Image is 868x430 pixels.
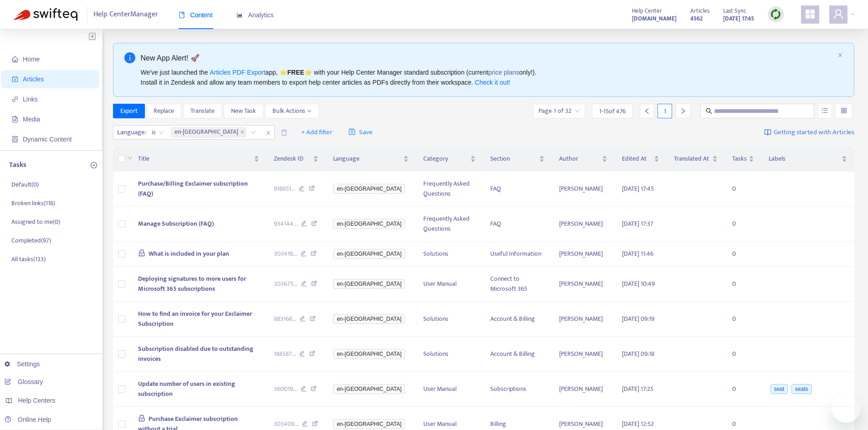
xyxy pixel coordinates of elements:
[267,147,326,172] th: Zendesk ID
[113,126,148,139] span: Language :
[152,126,164,139] span: is
[416,337,483,372] td: Solutions
[632,14,677,24] strong: [DOMAIN_NAME]
[12,56,18,62] span: home
[769,154,840,164] span: Labels
[615,147,667,172] th: Edited At
[5,360,40,368] a: Settings
[274,314,296,324] span: 883168 ...
[18,397,56,404] span: Help Centers
[483,267,552,302] td: Connect to Microsoft 365
[131,147,267,172] th: Title
[274,249,297,259] span: 303416 ...
[818,104,832,118] button: unordered-list
[333,249,405,259] span: en-[GEOGRAPHIC_DATA]
[175,127,238,138] span: en-[GEOGRAPHIC_DATA]
[622,419,654,429] span: [DATE] 12:52
[138,249,145,257] span: lock
[149,248,229,259] span: What is included in your plan
[552,302,615,337] td: [PERSON_NAME]
[483,372,552,407] td: Subscriptions
[11,198,55,208] p: Broken links ( 118 )
[706,108,712,114] span: search
[301,127,333,138] span: + Add filter
[333,349,405,359] span: en-[GEOGRAPHIC_DATA]
[552,267,615,302] td: [PERSON_NAME]
[138,379,235,399] span: Update number of users in existing subscription
[791,384,812,394] span: seats
[805,9,816,20] span: appstore
[690,6,709,16] span: Articles
[622,278,655,289] span: [DATE] 10:49
[837,52,843,58] button: close
[124,52,135,63] span: info-circle
[127,155,133,161] span: down
[764,129,771,136] img: image-link
[333,314,405,324] span: en-[GEOGRAPHIC_DATA]
[236,11,274,19] span: Analytics
[171,127,247,138] span: en-gb
[23,116,40,123] span: Media
[141,67,834,87] div: We've just launched the app, ⭐ ⭐️ with your Help Center Manager standard subscription (current on...
[822,107,828,114] span: unordered-list
[113,104,145,118] button: Export
[490,154,537,164] span: Section
[552,242,615,267] td: [PERSON_NAME]
[483,147,552,172] th: Section
[483,207,552,242] td: FAQ
[12,96,18,102] span: link
[11,217,60,227] p: Assigned to me ( 0 )
[281,129,288,136] span: delete
[416,172,483,207] td: Frequently Asked Questions
[723,6,746,16] span: Last Sync
[416,302,483,337] td: Solutions
[483,172,552,207] td: FAQ
[764,125,854,140] a: Getting started with Articles
[5,378,43,385] a: Glossary
[725,147,761,172] th: Tasks
[475,79,510,86] a: Check it out!
[231,106,256,116] span: New Task
[770,384,788,394] span: seat
[272,106,312,116] span: Bulk Actions
[622,384,653,394] span: [DATE] 17:25
[690,14,703,24] strong: 4562
[91,162,97,168] span: plus-circle
[14,8,77,21] img: Swifteq
[333,419,405,429] span: en-[GEOGRAPHIC_DATA]
[416,267,483,302] td: User Manual
[274,419,298,429] span: 303409 ...
[141,52,834,64] div: New App Alert! 🚀
[23,56,40,63] span: Home
[11,254,46,264] p: All tasks ( 133 )
[833,9,844,20] span: user
[138,309,252,329] span: How to find an invoice for your Exclaimer Subscription
[622,349,654,359] span: [DATE] 09:18
[622,154,652,164] span: Edited At
[9,160,26,171] p: Tasks
[294,125,339,140] button: + Add filter
[240,130,245,135] span: close
[349,127,373,138] span: Save
[179,11,213,19] span: Content
[680,108,686,114] span: right
[138,344,253,364] span: Subscription disabled due to outstanding invoices
[287,69,304,76] b: FREE
[725,337,761,372] td: 0
[333,219,405,229] span: en-[GEOGRAPHIC_DATA]
[599,106,626,116] span: 1 - 15 of 476
[723,14,754,24] strong: [DATE] 17:45
[138,178,248,199] span: Purchase/Billing Exclaimer subscription (FAQ)
[274,349,296,359] span: 188587 ...
[12,136,18,142] span: container
[552,147,615,172] th: Author
[632,6,662,16] span: Help Center
[725,207,761,242] td: 0
[674,154,710,164] span: Translated At
[138,273,246,294] span: Deploying signatures to more users for Microsoft 365 subscriptions
[761,147,854,172] th: Labels
[146,104,181,118] button: Replace
[179,12,185,18] span: book
[5,416,51,423] a: Online Help
[333,279,405,289] span: en-[GEOGRAPHIC_DATA]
